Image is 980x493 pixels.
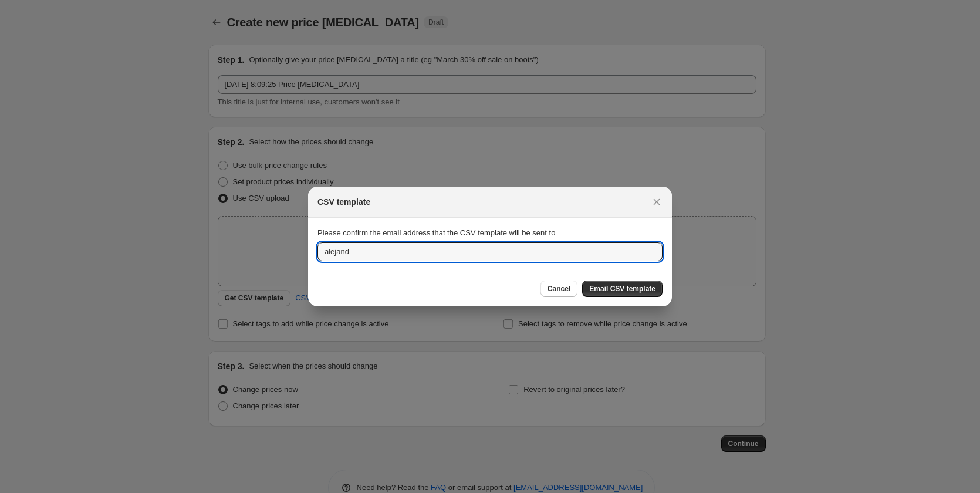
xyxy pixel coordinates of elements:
[548,284,570,293] span: Cancel
[582,281,663,297] button: Email CSV template
[317,228,555,237] span: Please confirm the email address that the CSV template will be sent to
[648,194,665,210] button: Close
[317,196,370,208] h2: CSV template
[540,281,577,297] button: Cancel
[589,284,655,293] span: Email CSV template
